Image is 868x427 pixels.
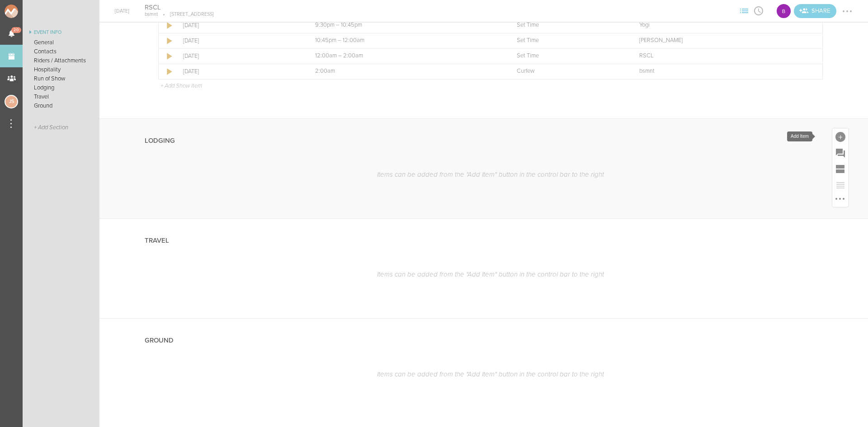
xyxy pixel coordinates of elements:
[23,27,99,38] a: Event Info
[145,337,174,344] h4: Ground
[158,370,823,378] p: Items can be added from the "Add Item" button in the control bar to the right
[183,52,295,60] p: [DATE]
[639,68,804,75] p: bsmnt
[23,92,99,101] a: Travel
[5,5,56,18] img: NOMAD
[517,52,619,60] p: Set Time
[23,47,99,56] a: Contacts
[145,137,175,145] h4: Lodging
[158,11,214,18] p: [STREET_ADDRESS]
[158,170,823,178] p: Items can be added from the "Add Item" button in the control bar to the right
[832,145,849,161] div: Add Prompt
[832,193,849,207] div: More Options
[145,11,158,18] p: bsmnt
[23,101,99,110] a: Ground
[517,37,619,44] p: Set Time
[315,22,497,29] p: 9:30pm – 10:45pm
[23,65,99,74] a: Hospitality
[34,124,68,131] span: + Add Section
[158,270,823,278] p: Items can be added from the "Add Item" button in the control bar to the right
[832,161,849,177] div: Add Section
[832,177,849,193] div: Reorder Items (currently empty)
[517,22,619,29] p: Set Time
[145,3,214,12] h4: RSCL
[23,74,99,83] a: Run of Show
[794,4,836,18] div: Share
[639,22,804,29] p: Yogi
[776,3,792,19] div: bsmnt
[183,68,295,75] p: [DATE]
[23,56,99,65] a: Riders / Attachments
[639,37,804,44] p: [PERSON_NAME]
[183,37,295,44] p: [DATE]
[160,82,202,89] p: + Add Show Item
[23,38,99,47] a: General
[315,37,497,44] p: 10:45pm – 12:00am
[737,8,751,13] span: View Sections
[183,22,295,29] p: [DATE]
[315,68,497,75] p: 2:00am
[517,68,619,75] p: Curfew
[751,8,766,13] span: View Itinerary
[639,52,804,60] p: RSCL
[794,4,836,18] a: Invite teams to the Event
[315,52,497,60] p: 12:00am – 2:00am
[776,3,792,19] div: B
[5,95,18,108] div: Jessica Smith
[23,83,99,92] a: Lodging
[145,237,169,244] h4: Travel
[11,27,21,33] span: 20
